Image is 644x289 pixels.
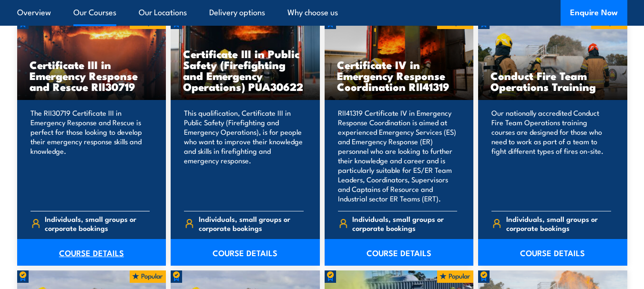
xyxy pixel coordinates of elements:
p: The RII30719 Certificate III in Emergency Response and Rescue is perfect for those looking to dev... [31,108,150,203]
p: This qualification, Certificate III in Public Safety (Firefighting and Emergency Operations), is ... [184,108,304,203]
span: Individuals, small groups or corporate bookings [506,214,611,232]
p: RII41319 Certificate IV in Emergency Response Coordination is aimed at experienced Emergency Serv... [338,108,458,203]
a: COURSE DETAILS [325,239,474,266]
span: Individuals, small groups or corporate bookings [45,214,150,232]
a: COURSE DETAILS [17,239,166,266]
a: COURSE DETAILS [171,239,320,266]
h3: Certificate IV in Emergency Response Coordination RII41319 [337,59,461,92]
p: Our nationally accredited Conduct Fire Team Operations training courses are designed for those wh... [491,108,611,203]
a: COURSE DETAILS [478,239,627,266]
span: Individuals, small groups or corporate bookings [352,214,457,232]
span: Individuals, small groups or corporate bookings [199,214,304,232]
h3: Certificate III in Emergency Response and Rescue RII30719 [30,59,154,92]
h3: Conduct Fire Team Operations Training [491,70,615,92]
h3: Certificate III in Public Safety (Firefighting and Emergency Operations) PUA30622 [183,48,307,92]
